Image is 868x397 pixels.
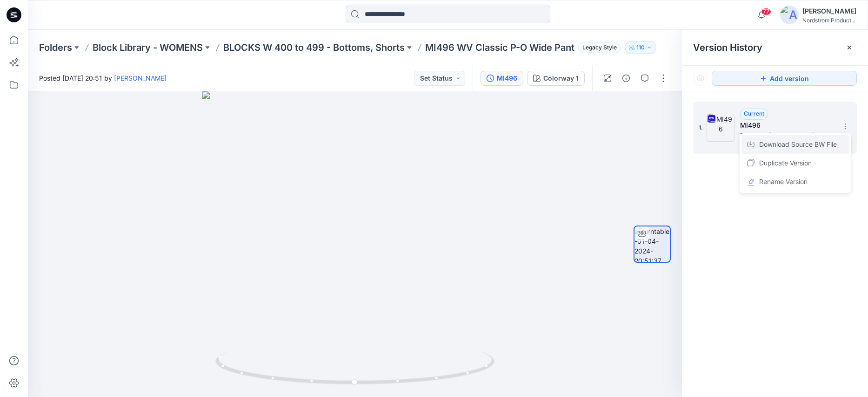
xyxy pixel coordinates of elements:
[578,42,621,53] span: Legacy Style
[114,74,167,82] a: [PERSON_NAME]
[759,176,808,187] span: Rename Version
[802,17,856,24] div: Nordstrom Product...
[425,41,574,54] p: MI496 WV Classic P-O Wide Pant
[802,6,856,17] div: [PERSON_NAME]
[481,71,523,86] button: MI496
[693,42,762,53] span: Version History
[761,8,771,15] span: 77
[744,110,764,117] span: Current
[693,71,708,86] button: Show Hidden Versions
[574,41,621,54] button: Legacy Style
[543,73,579,83] div: Colorway 1
[699,123,703,132] span: 1.
[780,6,799,24] img: avatar
[497,73,517,83] div: MI496
[93,41,203,54] a: Block Library - WOMENS
[740,131,833,140] span: Posted by: Lizzie Jones
[634,226,670,262] img: turntable-01-04-2024-20:51:37
[39,73,167,83] span: Posted [DATE] 20:51 by
[625,41,656,54] button: 110
[759,157,812,169] span: Duplicate Version
[740,120,833,131] h5: MI496
[636,42,645,53] p: 110
[527,71,585,86] button: Colorway 1
[846,44,853,51] button: Close
[223,41,405,54] a: BLOCKS W 400 to 499 - Bottoms, Shorts
[619,71,634,86] button: Details
[712,71,857,86] button: Add version
[707,114,734,142] img: MI496
[39,41,72,54] a: Folders
[759,139,837,150] span: Download Source BW File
